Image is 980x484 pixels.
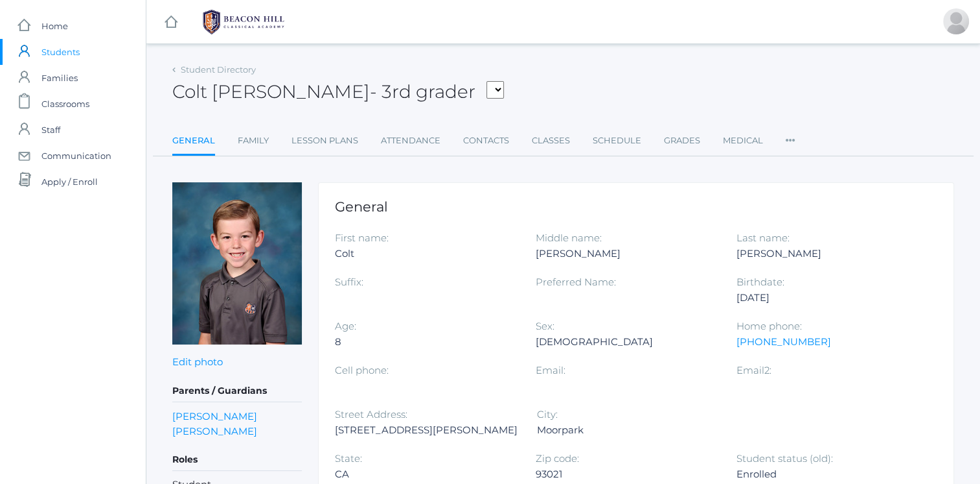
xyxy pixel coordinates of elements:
span: Home [41,13,68,39]
a: Medical [723,128,763,154]
a: [PERSON_NAME] [172,424,257,439]
label: First name: [335,232,389,244]
div: Moorpark [537,422,718,438]
div: Enrolled [736,466,917,482]
label: Suffix: [335,276,363,288]
label: Sex: [536,320,554,332]
div: [STREET_ADDRESS][PERSON_NAME] [335,422,518,438]
a: Classes [532,128,570,154]
span: Families [41,65,78,91]
a: Contacts [463,128,509,154]
span: Communication [41,143,111,169]
div: 93021 [536,466,717,482]
div: 8 [335,334,516,350]
label: Home phone: [736,320,801,332]
span: Apply / Enroll [41,169,98,195]
label: Zip code: [536,452,579,465]
div: [DATE] [736,290,917,306]
span: Classrooms [41,91,89,117]
img: BHCALogos-05-308ed15e86a5a0abce9b8dd61676a3503ac9727e845dece92d48e8588c001991.png [195,6,292,38]
a: [PHONE_NUMBER] [736,335,830,348]
div: [PERSON_NAME] [536,246,717,261]
a: General [172,128,215,156]
div: [PERSON_NAME] [736,246,917,261]
span: Students [41,39,80,65]
a: Edit photo [172,356,223,368]
label: Cell phone: [335,364,389,376]
label: State: [335,452,362,465]
a: Student Directory [181,64,256,75]
div: [DEMOGRAPHIC_DATA] [536,334,717,350]
a: [PERSON_NAME] [172,409,257,424]
label: Middle name: [536,232,602,244]
label: Preferred Name: [536,276,616,288]
h2: Colt [PERSON_NAME] [172,82,504,102]
h1: General [335,199,937,214]
h5: Roles [172,449,302,471]
span: Staff [41,117,60,143]
img: Colt Mastro [172,182,302,345]
div: Colt [335,246,516,261]
a: Lesson Plans [291,128,358,154]
label: Last name: [736,232,789,244]
label: Student status (old): [736,452,832,465]
a: Attendance [381,128,440,154]
label: Email2: [736,364,771,376]
a: Grades [664,128,700,154]
label: Email: [536,364,565,376]
span: - 3rd grader [370,80,475,103]
label: Birthdate: [736,276,784,288]
div: Rachel Mastro [943,8,969,34]
a: Schedule [593,128,641,154]
label: Age: [335,320,356,332]
h5: Parents / Guardians [172,380,302,402]
a: Family [238,128,269,154]
div: CA [335,466,516,482]
label: Street Address: [335,408,407,420]
label: City: [537,408,558,420]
